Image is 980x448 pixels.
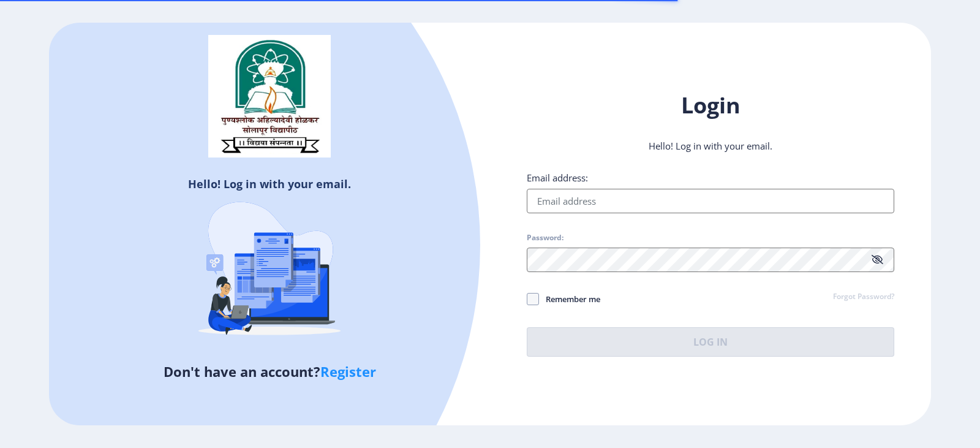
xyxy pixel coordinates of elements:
[58,362,481,381] h5: Don't have an account?
[527,172,588,184] label: Email address:
[833,292,894,303] a: Forgot Password?
[539,292,600,306] span: Remember me
[208,35,331,158] img: solapur_logo.png
[527,327,894,357] button: Log In
[527,233,563,243] label: Password:
[320,362,376,381] a: Register
[527,140,894,152] p: Hello! Log in with your email.
[527,189,894,213] input: Email address
[527,91,894,120] h1: Login
[162,178,377,362] img: Recruitment%20Agencies%20(%20verification).svg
